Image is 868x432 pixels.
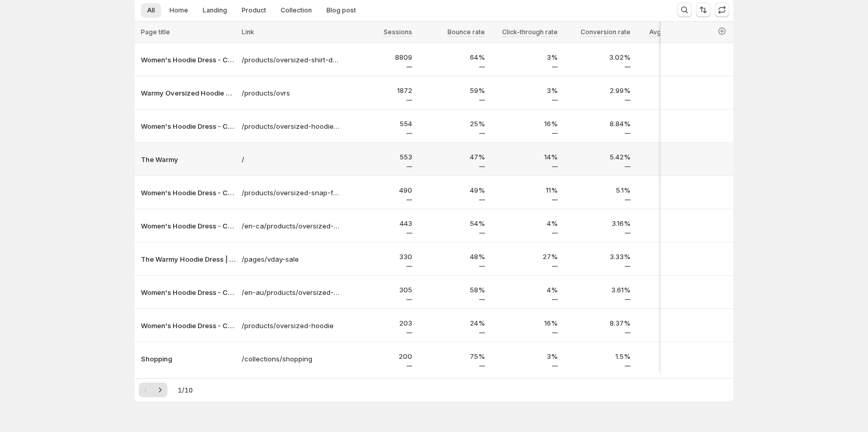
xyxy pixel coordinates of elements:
p: 2.99% [564,85,630,96]
p: 28.48s [637,218,703,228]
p: 59% [418,85,485,96]
p: 47% [418,152,485,162]
span: Sessions [384,28,412,36]
span: Conversion rate [581,28,630,36]
p: 443 [346,218,412,228]
a: /pages/vday-sale [242,254,339,264]
p: 3.02% [564,52,630,62]
a: /collections/shopping [242,354,339,364]
button: Sort the results [696,3,711,17]
p: 22.41s [637,152,703,162]
a: / [242,154,339,165]
span: Bounce rate [448,28,485,36]
span: Landing [203,6,227,15]
button: Shopping [141,354,235,364]
p: 554 [346,118,412,129]
button: The Warmy Hoodie Dress | The Perfect Valentine’s Day Gift [141,254,235,264]
p: 25% [418,118,485,129]
p: 330 [346,251,412,262]
button: The Warmy [141,154,235,165]
button: Warmy Oversized Hoodie Dress – Ultra-Soft Fleece Sweatshirt Dress for Women (Plus Size S-3XL), Co... [141,88,235,98]
p: 48% [418,251,485,262]
p: 3.16% [564,218,630,228]
p: 17.77s [637,351,703,361]
a: /products/oversized-hoodie [242,320,339,331]
p: 3% [491,52,558,62]
button: Women's Hoodie Dress - Casual Long Sleeve Pullover Sweatshirt Dress [141,320,235,331]
p: 54% [418,218,485,228]
span: Product [242,6,266,15]
p: 58% [418,285,485,295]
a: /products/oversized-snap-fit-hoodie [242,187,339,198]
p: 64% [418,52,485,62]
button: Women's Hoodie Dress - Casual Long Sleeve Pullover Sweatshirt Dress [141,55,235,65]
p: 5.1% [564,185,630,195]
p: 16% [491,118,558,129]
p: 16% [491,318,558,328]
p: 75% [418,351,485,361]
a: /products/ovrs [242,88,339,98]
span: Blog post [326,6,356,15]
button: Women's Hoodie Dress - Casual Long Sleeve Pullover Sweatshirt Dress [141,187,235,198]
p: 39.91s [637,52,703,62]
p: 305 [346,285,412,295]
p: 20.38s [637,251,703,262]
p: 3.33% [564,251,630,262]
span: 1 / 10 [178,385,193,395]
p: 13.62s [637,318,703,328]
p: Women's Hoodie Dress - Casual Long Sleeve Pullover Sweatshirt Dress [141,121,235,131]
span: Avg time on page [649,28,703,36]
p: 3% [491,85,558,96]
p: 490 [346,185,412,195]
p: 3% [491,351,558,361]
a: /en-ca/products/oversized-shirt-dress [242,221,339,231]
p: 3.61% [564,285,630,295]
p: 8.37% [564,318,630,328]
span: Page title [141,28,170,36]
p: 46.89s [637,85,703,96]
p: 8.84% [564,118,630,129]
p: 24% [418,318,485,328]
p: 44.37s [637,285,703,295]
p: 4% [491,218,558,228]
p: 11% [491,185,558,195]
p: 1872 [346,85,412,96]
a: /products/oversized-hoodie-dress [242,121,339,131]
a: /products/oversized-shirt-dress [242,55,339,65]
button: Search and filter results [677,3,692,17]
nav: Pagination [139,383,167,397]
p: 200 [346,351,412,361]
a: /en-au/products/oversized-shirt-dress [242,287,339,298]
button: Women's Hoodie Dress - Casual Long Sleeve Pullover Sweatshirt Dress [141,221,235,231]
p: 5.42% [564,152,630,162]
p: 553 [346,152,412,162]
p: 21.70s [637,185,703,195]
p: 23.15s [637,118,703,129]
button: Women's Hoodie Dress - Casual Long Sleeve Pullover Sweatshirt Dress [141,287,235,298]
p: 49% [418,185,485,195]
span: Link [242,28,254,36]
p: 14% [491,152,558,162]
span: Click-through rate [502,28,558,36]
button: Next [153,383,167,397]
p: 4% [491,285,558,295]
